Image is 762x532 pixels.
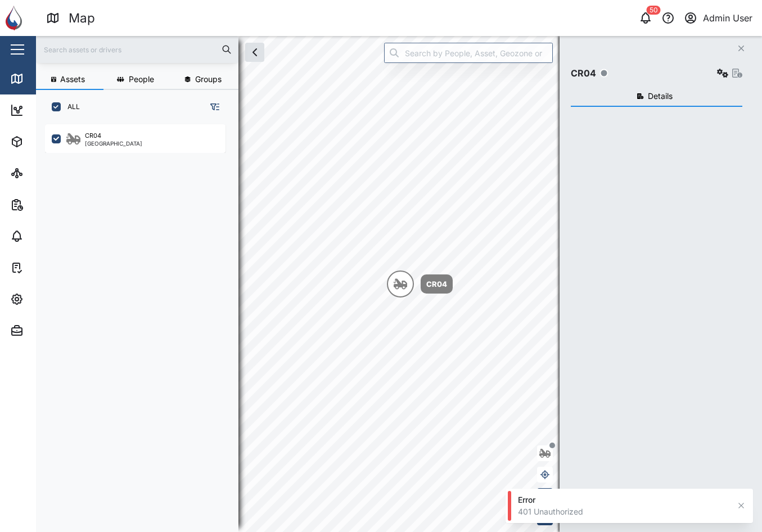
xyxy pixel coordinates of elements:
span: Details [648,92,673,100]
div: Tasks [29,262,60,274]
div: Assets [29,136,64,148]
div: Alarms [29,230,64,242]
div: Error [518,494,729,506]
input: Search assets or drivers [43,41,232,58]
canvas: Map [36,36,762,532]
input: Search by People, Asset, Geozone or Place [384,43,553,63]
div: 50 [647,6,661,15]
label: ALL [61,102,80,111]
div: Reports [29,199,67,211]
span: Groups [195,75,222,83]
div: Settings [29,293,69,305]
div: [GEOGRAPHIC_DATA] [85,141,142,146]
div: Map marker [387,270,453,297]
div: Sites [29,167,56,179]
div: Map [29,73,55,85]
button: Admin User [683,10,753,26]
div: Admin User [703,11,752,25]
div: Dashboard [29,104,80,116]
div: Admin [29,324,62,337]
div: 401 Unauthorized [518,506,729,517]
div: grid [45,120,238,523]
img: Main Logo [6,6,30,30]
span: People [129,75,154,83]
div: CR04 [85,131,101,141]
div: Map [69,8,95,28]
span: Assets [60,75,85,83]
div: CR04 [426,278,447,290]
div: CR04 [571,66,596,80]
